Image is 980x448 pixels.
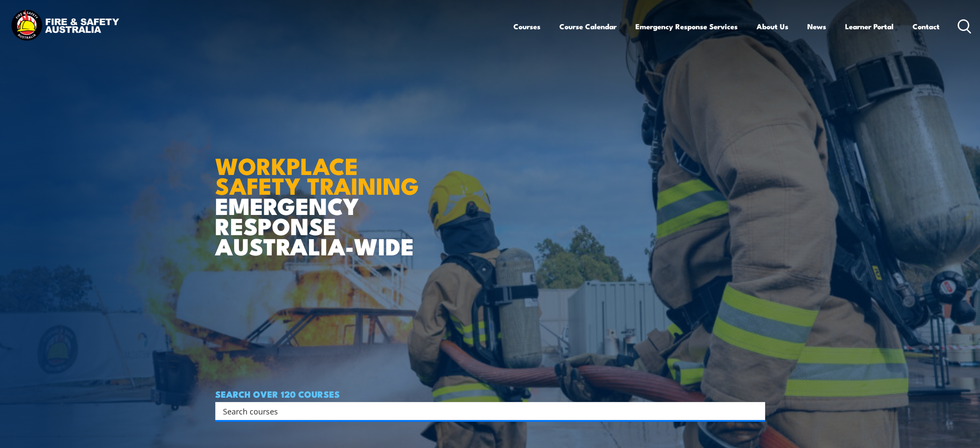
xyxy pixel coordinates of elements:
a: Contact [913,15,940,38]
a: Course Calendar [559,15,617,38]
a: Courses [513,15,540,38]
strong: WORKPLACE SAFETY TRAINING [215,147,419,203]
h1: EMERGENCY RESPONSE AUSTRALIA-WIDE [215,134,425,256]
button: Search magnifier button [750,405,762,417]
a: News [807,15,826,38]
input: Search input [223,405,746,417]
h4: SEARCH OVER 120 COURSES [215,389,765,399]
a: Learner Portal [845,15,894,38]
form: Search form [225,405,748,417]
a: Emergency Response Services [635,15,738,38]
a: About Us [757,15,788,38]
